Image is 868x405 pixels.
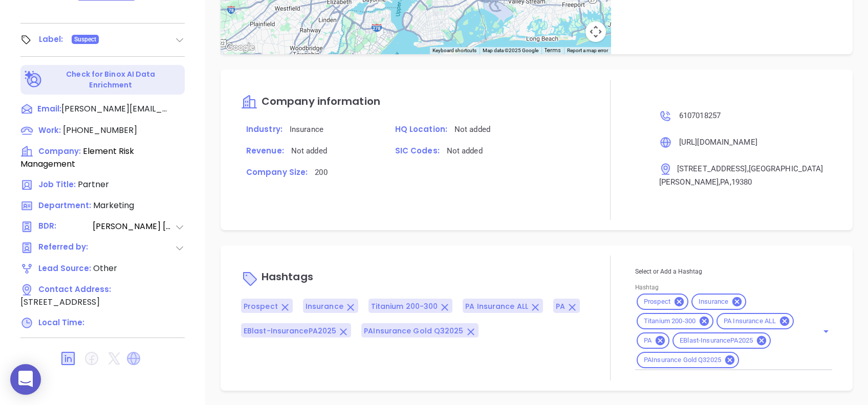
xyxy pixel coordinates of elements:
span: , 19380 [730,177,752,187]
span: Insurance [290,125,323,134]
span: [PERSON_NAME][EMAIL_ADDRESS][DOMAIN_NAME] [61,103,169,115]
span: BDR: [38,220,92,233]
button: Open [819,324,833,339]
span: Hashtags [262,270,313,284]
span: Company information [262,94,380,108]
span: Insurance [692,298,734,306]
span: Referred by: [38,241,92,254]
span: Prospect [638,298,677,306]
span: Lead Source: [38,263,91,274]
img: Ai-Enrich-DaqCidB-.svg [25,71,42,88]
div: Insurance [691,294,746,310]
span: Company: [38,146,81,156]
span: Industry: [246,124,283,134]
span: Local Time: [38,317,84,328]
span: Titanium 200-300 [638,317,702,326]
span: , PA [719,177,729,187]
span: Not added [291,146,327,155]
div: EBlast-InsurancePA2025 [672,332,771,349]
a: Terms (opens in new tab) [545,47,561,54]
span: Contact Address: [38,284,111,295]
button: Keyboard shortcuts [432,47,476,54]
span: Not added [454,125,490,134]
span: SIC Codes: [395,145,440,156]
span: Company Size: [246,167,308,177]
label: Hashtag [635,285,659,291]
span: [PERSON_NAME] [PERSON_NAME] [93,220,175,233]
span: Prospect [244,301,278,311]
div: Label: [39,32,63,47]
span: Element Risk Management [20,145,134,170]
span: Map data ©2025 Google [483,48,538,53]
a: Company information [241,96,380,108]
a: Open this area in Google Maps (opens a new window) [223,41,257,54]
span: Other [93,262,117,274]
span: Not added [447,146,483,155]
span: [STREET_ADDRESS] [677,164,747,173]
span: Email: [37,103,61,116]
div: Prospect [637,294,688,310]
div: PA Insurance ALL [717,313,794,329]
p: Select or Add a Hashtag [635,266,832,277]
span: PA Insurance ALL [718,317,782,326]
p: Check for Binox AI Data Enrichment [44,69,178,91]
span: EBlast-InsurancePA2025 [244,326,336,336]
span: [URL][DOMAIN_NAME] [679,138,757,147]
div: PAInsurance Gold Q32025 [637,352,739,368]
span: Marketing [93,199,134,211]
span: PAInsurance Gold Q32025 [638,356,727,365]
span: Suspect [74,34,97,45]
span: 200 [315,168,327,177]
span: 6107018257 [679,111,721,120]
div: PA [637,332,669,349]
span: [PHONE_NUMBER] [63,124,137,136]
img: Google [223,41,257,54]
button: Map camera controls [585,21,606,42]
span: Revenue: [246,145,284,156]
span: PA [638,336,658,345]
span: Partner [78,178,109,190]
a: Report a map error [567,48,608,53]
span: EBlast-InsurancePA2025 [674,336,759,345]
span: Work : [38,125,61,136]
span: PAInsurance Gold Q32025 [364,326,463,336]
span: Job Title: [38,179,76,190]
span: Insurance [306,301,343,311]
span: Titanium 200-300 [371,301,438,311]
span: Department: [38,200,91,211]
span: HQ Location: [395,124,447,134]
span: PA [556,301,565,311]
span: [STREET_ADDRESS] [20,296,100,308]
div: Titanium 200-300 [637,313,713,329]
span: PA Insurance ALL [465,301,528,311]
